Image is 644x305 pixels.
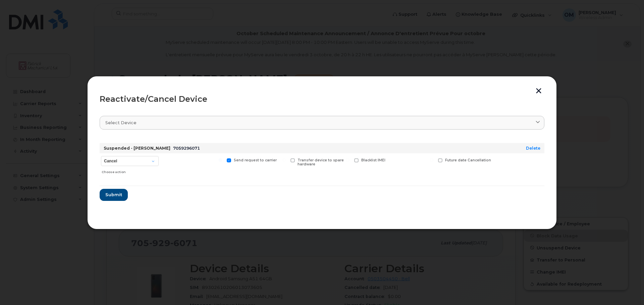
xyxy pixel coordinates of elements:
[526,146,540,151] a: Delete
[105,192,122,198] span: Submit
[445,158,491,162] span: Future date Cancellation
[104,146,170,151] strong: Suspended - [PERSON_NAME]
[219,158,222,162] input: Send request to carrier
[234,158,277,162] span: Send request to carrier
[282,158,286,162] input: Transfer device to spare hardware
[173,146,200,151] span: 7059296071
[361,158,385,162] span: Blacklist IMEI
[102,167,159,175] div: Choose action
[100,116,544,130] a: Select device
[298,158,344,167] span: Transfer device to spare hardware
[430,158,433,162] input: Future date Cancellation
[346,158,350,162] input: Blacklist IMEI
[100,95,544,103] div: Reactivate/Cancel Device
[100,189,128,201] button: Submit
[105,120,137,126] span: Select device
